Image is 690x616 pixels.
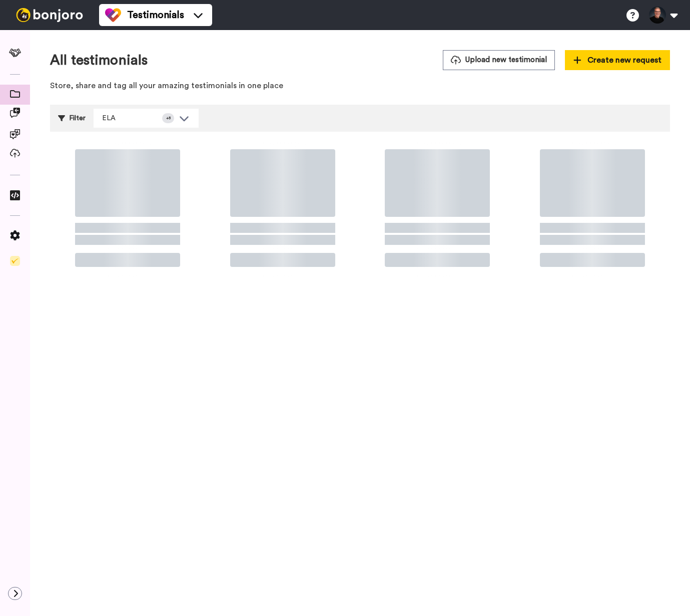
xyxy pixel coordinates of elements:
span: Create new request [573,54,661,66]
button: Upload new testimonial [443,50,555,70]
img: tm-color.svg [105,7,121,23]
img: Checklist.svg [10,256,20,266]
button: Create new request [565,50,670,70]
img: bj-logo-header-white.svg [12,8,87,22]
span: Testimonials [127,8,184,22]
div: + 5 [162,113,174,123]
p: Store, share and tag all your amazing testimonials in one place [50,80,670,92]
h1: All testimonials [50,53,148,68]
div: Filter [58,109,86,128]
div: ELA [102,113,162,123]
